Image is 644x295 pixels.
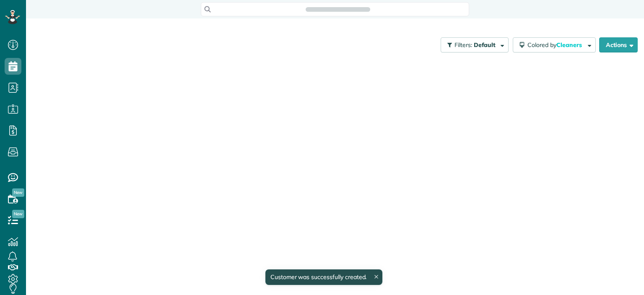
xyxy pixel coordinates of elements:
[513,37,596,52] button: Colored byCleaners
[12,188,24,197] span: New
[454,41,472,49] span: Filters:
[441,37,509,52] button: Filters: Default
[556,41,583,49] span: Cleaners
[474,41,496,49] span: Default
[436,37,509,52] a: Filters: Default
[314,5,361,13] span: Search ZenMaid…
[265,269,383,285] div: Customer was successfully created.
[599,37,638,52] button: Actions
[12,210,24,218] span: New
[527,41,585,49] span: Colored by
